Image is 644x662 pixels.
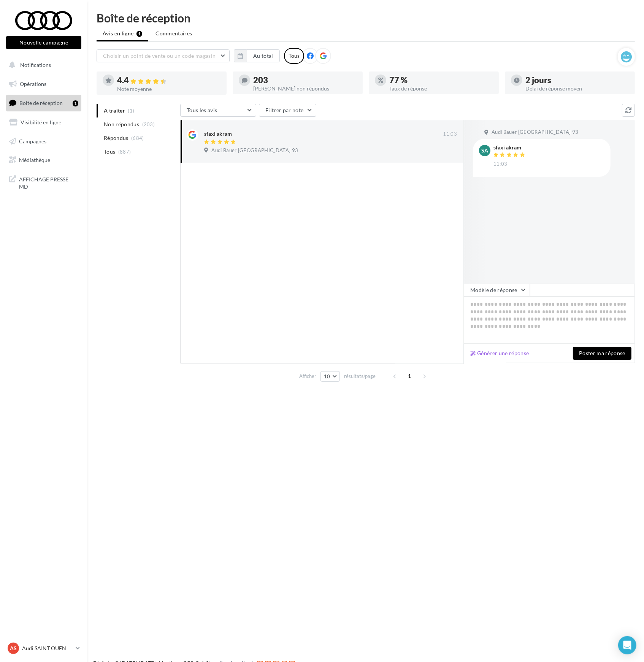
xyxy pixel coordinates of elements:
[492,129,578,136] span: Audi Bauer [GEOGRAPHIC_DATA] 93
[104,134,128,142] span: Répondus
[204,130,232,138] div: sfaxi akram
[253,86,357,91] div: [PERSON_NAME] non répondus
[19,174,78,191] span: AFFICHAGE PRESSE MD
[118,149,131,155] span: (887)
[247,49,280,62] button: Au total
[344,373,376,380] span: résultats/page
[253,76,357,84] div: 203
[142,121,155,127] span: (203)
[493,161,508,168] span: 11:03
[467,349,532,358] button: Générer une réponse
[5,57,80,73] button: Notifications
[389,86,493,91] div: Taux de réponse
[234,49,280,62] button: Au total
[324,373,330,379] span: 10
[117,76,220,85] div: 4.4
[104,121,139,128] span: Non répondus
[573,347,631,360] button: Poster ma réponse
[97,12,635,24] div: Boîte de réception
[73,100,78,106] div: 1
[117,86,220,92] div: Note moyenne
[5,95,83,111] a: Boîte de réception1
[259,104,316,117] button: Filtrer par note
[22,645,73,652] p: Audi SAINT OUEN
[6,36,81,49] button: Nouvelle campagne
[19,100,63,106] span: Boîte de réception
[5,171,83,194] a: AFFICHAGE PRESSE MD
[19,157,50,163] span: Médiathèque
[5,152,83,168] a: Médiathèque
[19,138,46,144] span: Campagnes
[299,373,316,380] span: Afficher
[5,76,83,92] a: Opérations
[180,104,256,117] button: Tous les avis
[211,147,298,154] span: Audi Bauer [GEOGRAPHIC_DATA] 93
[525,76,629,84] div: 2 jours
[187,107,217,113] span: Tous les avis
[103,52,216,59] span: Choisir un point de vente ou un code magasin
[131,135,144,141] span: (684)
[21,119,61,125] span: Visibilité en ligne
[5,114,83,130] a: Visibilité en ligne
[464,284,530,297] button: Modèle de réponse
[525,86,629,91] div: Délai de réponse moyen
[443,131,457,138] span: 11:03
[618,636,636,654] div: Open Intercom Messenger
[404,370,416,382] span: 1
[284,48,304,64] div: Tous
[5,133,83,149] a: Campagnes
[155,30,192,37] span: Commentaires
[20,81,46,87] span: Opérations
[97,49,230,62] button: Choisir un point de vente ou un code magasin
[493,145,527,150] div: sfaxi akram
[10,645,17,652] span: AS
[389,76,493,84] div: 77 %
[104,148,115,156] span: Tous
[6,641,81,656] a: AS Audi SAINT OUEN
[481,147,488,154] span: sa
[20,62,51,68] span: Notifications
[320,371,340,382] button: 10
